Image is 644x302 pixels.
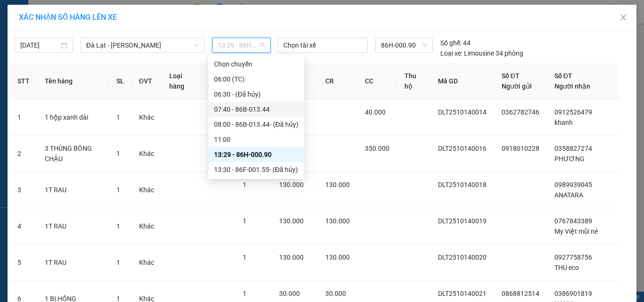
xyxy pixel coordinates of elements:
th: Ghi chú [202,63,236,99]
span: 1 [243,290,247,297]
span: 130.000 [279,181,304,188]
td: 2 [10,136,37,172]
span: Số ĐT [502,72,520,80]
td: Khác [132,136,162,172]
div: Chọn chuyến [208,57,304,72]
td: 3 THÙNG BÔNG CHẬU [37,136,109,172]
span: 30.000 [279,290,300,297]
span: 1 [243,217,247,225]
td: Khác [132,99,162,136]
span: 30.000 [325,290,346,297]
span: 0868812514 [502,290,539,297]
th: Thu hộ [397,63,430,99]
div: 06:30 - (Đã hủy) [214,89,298,99]
span: 13:29 - 86H-000.90 [218,38,265,52]
th: Mã GD [430,63,494,99]
td: 1 hộp xanh dài [37,99,109,136]
td: 1T RAU [37,245,109,281]
th: STT [10,63,37,99]
div: 13:30 - 86F-001.55 - (Đã hủy) [214,164,298,175]
span: 1 [116,186,120,194]
th: ĐVT [132,63,162,99]
div: 11:00 [214,134,298,145]
div: 07:40 - 86B-013.44 [214,104,298,114]
span: close [619,14,627,21]
span: 0386901819 [554,290,592,297]
span: 130.000 [325,181,350,188]
span: 0358827274 [554,145,592,152]
span: Người nhận [554,82,590,90]
span: DLT2510140019 [438,217,487,225]
span: DLT2510140021 [438,290,487,297]
span: 130.000 [279,217,304,225]
button: Close [610,5,636,31]
span: Loại xe: [440,48,462,58]
span: PHƯƠNG [554,155,585,163]
span: 1 [116,114,120,121]
div: 06:00 (TC) [214,74,298,84]
span: 0989939045 [554,181,592,188]
span: Số ĐT [554,72,572,80]
th: CC [357,63,397,99]
span: 1 [243,253,247,261]
th: SL [109,63,132,99]
span: 350.000 [365,145,389,152]
th: CR [318,63,357,99]
td: 4 [10,208,37,245]
span: 40.000 [365,108,386,116]
span: 0912526479 [554,108,592,116]
span: 130.000 [325,253,350,261]
span: 1 [116,259,120,266]
span: THU eco [554,264,579,271]
span: down [194,42,199,48]
td: 1 [10,99,37,136]
td: 1T RAU [37,172,109,208]
span: 0767843389 [554,217,592,225]
span: 0362782746 [502,108,539,116]
span: 1 [116,222,120,230]
td: 5 [10,245,37,281]
div: Chọn chuyến [214,59,298,69]
td: 3 [10,172,37,208]
td: Khác [132,208,162,245]
span: DLT2510140020 [438,253,487,261]
td: 1T RAU [37,208,109,245]
div: 08:00 - 86B-013.44 - (Đã hủy) [214,119,298,130]
div: 13:29 - 86H-000.90 [214,149,298,160]
span: DLT2510140018 [438,181,487,188]
span: 130.000 [325,217,350,225]
span: XÁC NHẬN SỐ HÀNG LÊN XE [19,13,117,22]
span: Số ghế: [440,38,462,48]
span: 0927758756 [554,253,592,261]
div: 44 [440,38,471,48]
span: 0918010228 [502,145,539,152]
span: DLT2510140014 [438,108,487,116]
td: Khác [132,172,162,208]
span: Người gửi [502,82,532,90]
span: My Việt mũi né [554,228,598,235]
span: khanh [554,119,573,126]
span: DLT2510140016 [438,145,487,152]
span: ANATARA [554,191,583,199]
span: 130.000 [279,253,304,261]
span: 1 [243,181,247,188]
td: Khác [132,245,162,281]
th: Loại hàng [162,63,202,99]
span: Đà Lạt - Phan Thiết [86,38,199,52]
span: 1 [116,150,120,157]
div: Limousine 34 phòng [440,48,523,58]
input: 15/10/2025 [20,40,59,50]
th: Tên hàng [37,63,109,99]
span: 86H-000.90 [381,38,427,52]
